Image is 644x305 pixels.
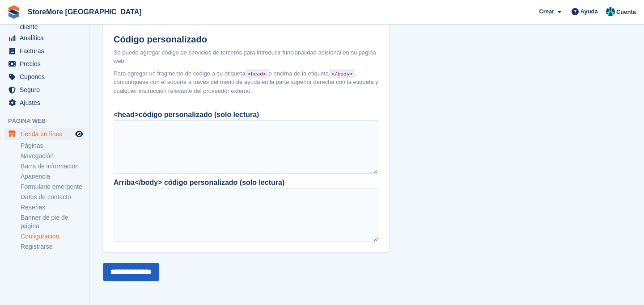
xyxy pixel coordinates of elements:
[21,172,85,181] a: Apariencia
[4,45,85,57] a: menu
[20,71,73,83] span: Cupones
[20,32,73,44] span: Analítica
[21,152,85,160] a: Navegación
[21,142,85,150] a: Páginas
[114,48,378,66] div: Se puede agregar código de servicios de terceros para introducir funcionalidad adicional en su pá...
[20,58,73,70] span: Precios
[20,128,73,140] span: Tienda en línea
[114,34,378,45] h2: Código personalizado
[20,45,73,57] span: Facturas
[21,242,85,251] a: Registrarse
[114,69,378,96] span: Para agregar un fragmento de código a su etiqueta o encima de la etiqueta , comuníquese con el so...
[21,203,85,212] a: Reseñas
[21,232,85,241] a: Configuración
[24,4,145,19] a: StoreMore [GEOGRAPHIC_DATA]
[329,69,355,78] code: </body>
[606,7,615,16] img: Maria Vela Padilla
[4,128,85,140] a: menú
[21,213,85,230] a: Banner de pie de página
[4,84,85,96] a: menu
[580,7,598,16] span: Ayuda
[74,129,85,139] a: Vista previa de la tienda
[21,183,85,191] a: Formulario emergente
[7,5,21,19] img: stora-icon-8386f47178a22dfd0bd8f6a31ec36ba5ce8667c1dd55bd0f319d3a0aa187defe.svg
[4,96,85,109] a: menu
[21,193,85,201] a: Datos de contacto
[20,96,73,109] span: Ajustes
[616,8,636,17] span: Cuenta
[4,32,85,44] a: menu
[8,117,89,125] span: Página web
[20,84,73,96] span: Seguro
[21,162,85,171] a: Barra de información
[245,69,268,78] code: <head>
[114,109,378,120] div: <head>código personalizado (solo lectura)
[4,58,85,70] a: menu
[114,177,378,188] div: Arriba</body> código personalizado (solo lectura)
[539,7,554,16] span: Crear
[4,71,85,83] a: menu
